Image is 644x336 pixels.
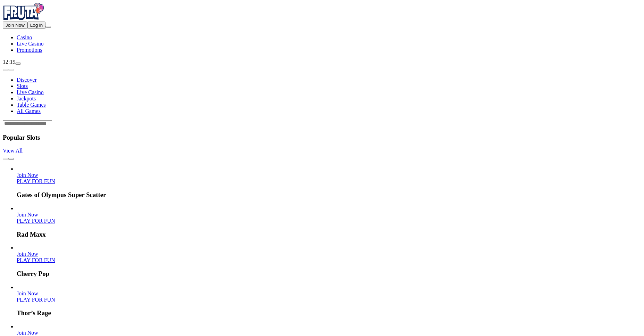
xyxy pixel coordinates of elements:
[3,15,44,21] a: Fruta
[17,309,641,317] h3: Thor’s Rage
[17,34,32,40] a: Casino
[17,205,641,238] article: Rad Maxx
[17,231,641,238] h3: Rad Maxx
[6,23,25,28] span: Join Now
[8,69,14,71] button: next slide
[17,290,38,296] span: Join Now
[17,102,46,108] span: Table Games
[17,251,38,257] span: Join Now
[3,65,641,127] header: Lobby
[17,178,55,184] a: Gates of Olympus Super Scatter
[17,251,38,257] a: Cherry Pop
[3,3,641,53] nav: Primary
[8,158,14,160] button: next slide
[17,191,641,199] h3: Gates of Olympus Super Scatter
[30,23,43,28] span: Log in
[17,212,38,218] span: Join Now
[17,257,55,263] a: Cherry Pop
[3,148,23,154] a: View All
[17,89,44,95] span: Live Casino
[17,218,55,224] a: Rad Maxx
[3,22,27,29] button: Join Now
[17,330,38,336] a: Big Bass Bonanza
[15,63,21,65] button: live-chat
[3,120,52,127] input: Search
[17,166,641,199] article: Gates of Olympus Super Scatter
[17,83,28,89] span: Slots
[17,284,641,317] article: Thor’s Rage
[17,172,38,178] span: Join Now
[17,297,55,303] a: Thor’s Rage
[17,290,38,296] a: Thor’s Rage
[3,158,8,160] button: prev slide
[3,65,641,114] nav: Lobby
[3,3,44,20] img: Fruta
[17,47,42,53] a: Promotions
[3,134,641,141] h3: Popular Slots
[17,96,36,101] span: Jackpots
[17,77,37,83] span: Discover
[3,59,15,65] span: 12:19
[3,34,641,53] nav: Main menu
[3,69,8,71] button: prev slide
[17,212,38,218] a: Rad Maxx
[27,22,45,29] button: Log in
[17,270,641,278] h3: Cherry Pop
[17,330,38,336] span: Join Now
[17,245,641,278] article: Cherry Pop
[17,108,41,114] span: All Games
[45,26,51,28] button: menu
[17,41,44,47] a: Live Casino
[17,172,38,178] a: Gates of Olympus Super Scatter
